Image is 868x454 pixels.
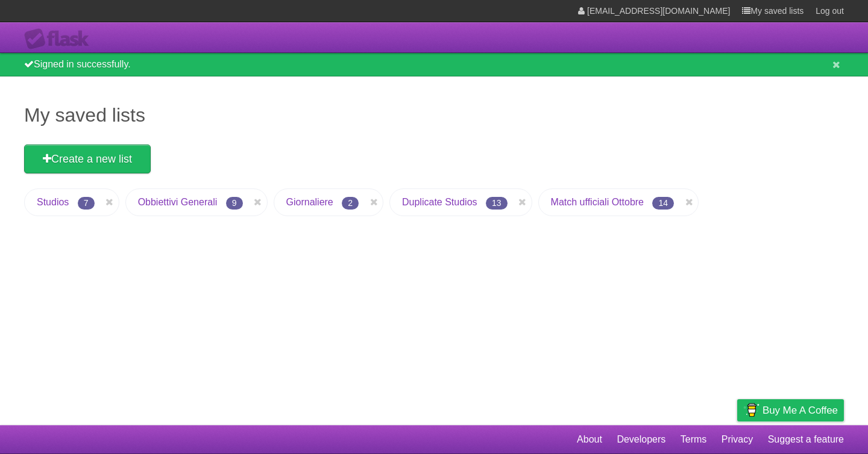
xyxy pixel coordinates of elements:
[37,197,69,207] a: Studios
[138,197,218,207] a: Obbiettivi Generali
[763,400,838,421] span: Buy me a coffee
[226,197,243,210] span: 9
[342,197,359,210] span: 2
[768,428,844,451] a: Suggest a feature
[722,428,753,451] a: Privacy
[737,399,844,421] a: Buy me a coffee
[551,197,644,207] a: Match ufficiali Ottobre
[78,197,95,210] span: 7
[24,101,844,129] h1: My saved lists
[24,28,96,50] div: Flask
[617,428,665,451] a: Developers
[486,197,508,210] span: 13
[652,197,674,210] span: 14
[743,400,759,420] img: Buy me a coffee
[24,145,151,173] a: Create a new list
[286,197,333,207] a: Giornaliere
[577,428,602,451] a: About
[681,428,707,451] a: Terms
[402,197,477,207] a: Duplicate Studios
